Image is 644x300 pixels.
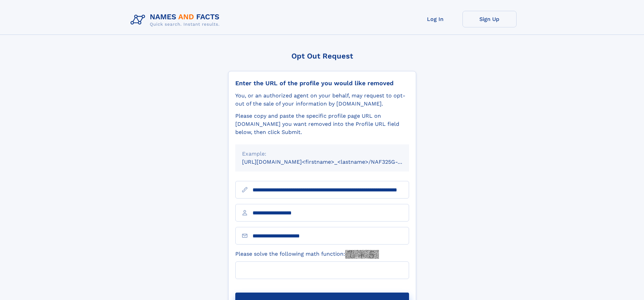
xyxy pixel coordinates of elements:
small: [URL][DOMAIN_NAME]<firstname>_<lastname>/NAF325G-xxxxxxxx [242,159,422,165]
a: Log In [408,11,462,27]
div: Opt Out Request [228,52,416,60]
img: Logo Names and Facts [128,11,225,29]
div: Enter the URL of the profile you would like removed [235,79,409,87]
div: Please copy and paste the specific profile page URL on [DOMAIN_NAME] you want removed into the Pr... [235,112,409,136]
label: Please solve the following math function: [235,250,379,259]
div: Example: [242,150,402,158]
a: Sign Up [462,11,517,27]
div: You, or an authorized agent on your behalf, may request to opt-out of the sale of your informatio... [235,92,409,108]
